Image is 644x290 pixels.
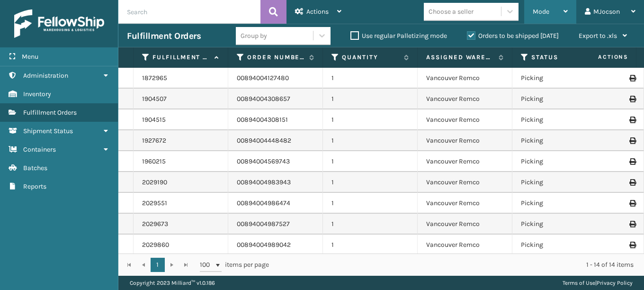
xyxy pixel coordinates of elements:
[23,164,47,172] span: Batches
[323,109,418,130] td: 1
[142,157,166,166] a: 1960215
[152,53,210,62] label: Fulfillment Order Id
[228,109,323,130] td: 00894004308151
[323,193,418,214] td: 1
[23,72,68,80] span: Administration
[142,178,167,187] a: 2029190
[228,68,323,89] td: 00894004127480
[14,9,104,38] img: logo
[418,214,512,235] td: Vancouver Remco
[142,219,168,229] a: 2029673
[23,90,51,98] span: Inventory
[426,53,494,62] label: Assigned Warehouse
[323,89,418,109] td: 1
[142,199,167,208] a: 2029551
[429,7,474,17] div: Choose a seller
[151,258,165,272] a: 1
[241,31,267,41] div: Group by
[342,53,399,62] label: Quantity
[142,115,166,125] a: 1904515
[629,96,635,102] i: Print Label
[323,151,418,172] td: 1
[629,242,635,248] i: Print Label
[306,8,329,16] span: Actions
[568,49,634,65] span: Actions
[629,75,635,82] i: Print Label
[418,68,512,89] td: Vancouver Remco
[228,193,323,214] td: 00894004986474
[23,127,73,135] span: Shipment Status
[512,214,607,235] td: Picking
[142,240,169,250] a: 2029860
[563,280,595,286] a: Terms of Use
[467,32,559,40] label: Orders to be shipped [DATE]
[200,258,269,272] span: items per page
[323,172,418,193] td: 1
[531,53,589,62] label: Status
[418,89,512,109] td: Vancouver Remco
[629,200,635,207] i: Print Label
[512,193,607,214] td: Picking
[512,89,607,109] td: Picking
[533,8,549,16] span: Mode
[23,109,77,117] span: Fulfillment Orders
[228,89,323,109] td: 00894004308657
[418,130,512,151] td: Vancouver Remco
[418,193,512,214] td: Vancouver Remco
[228,130,323,151] td: 00894004448482
[323,68,418,89] td: 1
[247,53,304,62] label: Order Number
[512,109,607,130] td: Picking
[228,151,323,172] td: 00894004569743
[23,182,46,190] span: Reports
[418,109,512,130] td: Vancouver Remco
[418,151,512,172] td: Vancouver Remco
[142,94,167,104] a: 1904507
[350,32,447,40] label: Use regular Palletizing mode
[282,260,634,270] div: 1 - 14 of 14 items
[323,214,418,235] td: 1
[200,260,214,270] span: 100
[579,32,617,40] span: Export to .xls
[418,172,512,193] td: Vancouver Remco
[512,172,607,193] td: Picking
[22,53,38,61] span: Menu
[323,235,418,255] td: 1
[418,235,512,255] td: Vancouver Remco
[142,136,166,145] a: 1927672
[130,276,215,290] p: Copyright 2023 Milliard™ v 1.0.186
[127,30,201,42] h3: Fulfillment Orders
[228,214,323,235] td: 00894004987527
[228,172,323,193] td: 00894004983943
[228,235,323,255] td: 00894004989042
[629,158,635,165] i: Print Label
[629,117,635,123] i: Print Label
[512,235,607,255] td: Picking
[563,276,633,290] div: |
[597,280,633,286] a: Privacy Policy
[512,68,607,89] td: Picking
[512,151,607,172] td: Picking
[629,179,635,186] i: Print Label
[142,73,167,83] a: 1872965
[23,145,56,154] span: Containers
[512,130,607,151] td: Picking
[629,137,635,144] i: Print Label
[629,221,635,227] i: Print Label
[323,130,418,151] td: 1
